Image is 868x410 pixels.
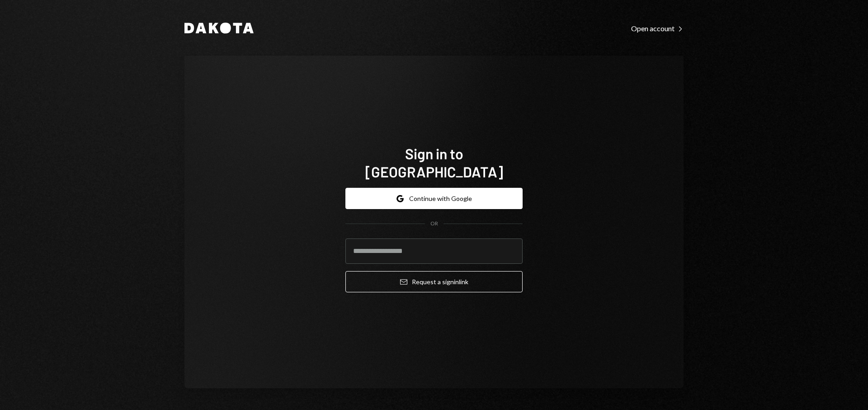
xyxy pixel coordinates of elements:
[345,188,523,209] button: Continue with Google
[631,24,684,33] div: Open account
[345,271,523,292] button: Request a signinlink
[631,23,684,33] a: Open account
[345,144,523,181] h1: Sign in to [GEOGRAPHIC_DATA]
[430,220,438,228] div: OR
